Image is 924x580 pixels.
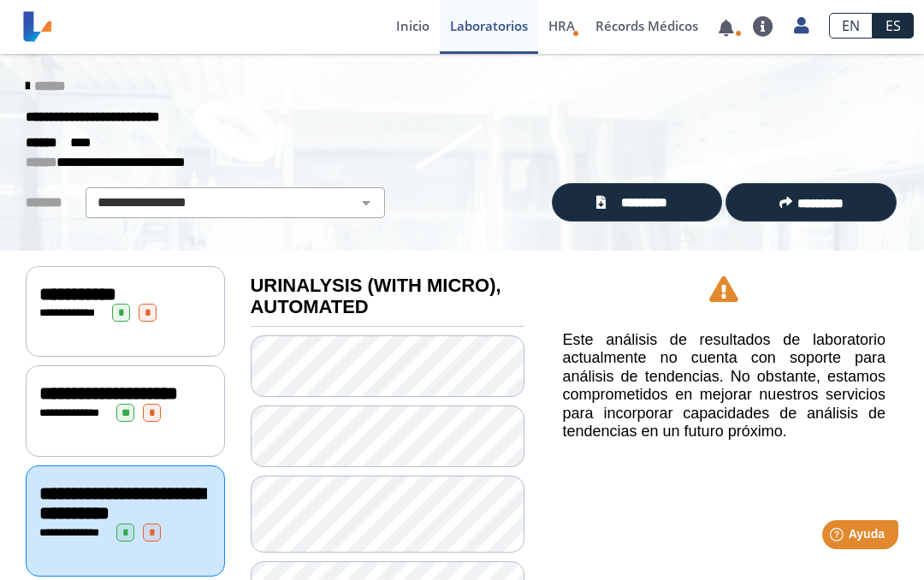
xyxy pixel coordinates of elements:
iframe: Help widget launcher [772,513,905,561]
h5: Este análisis de resultados de laboratorio actualmente no cuenta con soporte para análisis de ten... [563,331,886,442]
a: ES [873,13,914,38]
b: URINALYSIS (WITH MICRO), AUTOMATED [251,275,501,317]
span: HRA [548,17,575,34]
a: EN [829,13,873,38]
